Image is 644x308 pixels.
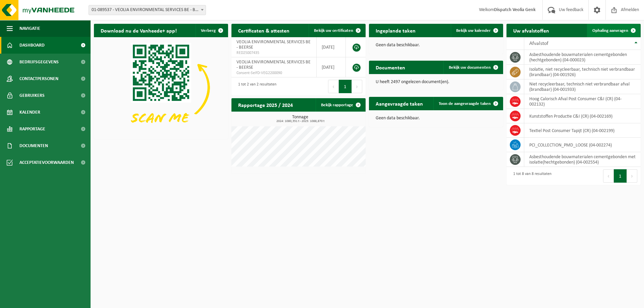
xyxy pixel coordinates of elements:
span: RED25007435 [236,50,311,56]
span: Kalender [19,104,40,121]
button: 1 [339,80,352,93]
h3: Tonnage [235,115,366,123]
span: Consent-SelfD-VEG2200090 [236,70,311,76]
td: [DATE] [317,57,346,77]
span: 01-089537 - VEOLIA ENVIRONMENTAL SERVICES BE - BEERSE [89,5,206,15]
h2: Uw afvalstoffen [506,24,556,37]
span: Contactpersonen [19,70,58,87]
a: Toon de aangevraagde taken [433,97,502,110]
span: VEOLIA ENVIRONMENTAL SERVICES BE - BEERSE [236,40,311,50]
span: Ophaling aanvragen [592,28,628,33]
span: Bekijk uw kalender [456,28,491,33]
strong: Dispatch Veolia Genk [494,7,536,12]
span: Documenten [19,137,48,154]
div: 1 tot 8 van 8 resultaten [510,169,551,183]
span: 01-089537 - VEOLIA ENVIRONMENTAL SERVICES BE - BEERSE [89,5,206,15]
h2: Download nu de Vanheede+ app! [94,24,183,37]
span: Bekijk uw certificaten [314,28,353,33]
td: [DATE] [317,37,346,57]
span: Navigatie [19,20,40,37]
span: Toon de aangevraagde taken [439,102,491,106]
button: Verberg [196,24,227,37]
a: Bekijk rapportage [316,98,365,112]
td: PCI_COLLECTION_PMD_LOOSE (04-002274) [524,138,641,152]
span: Bekijk uw documenten [449,65,491,70]
a: Bekijk uw documenten [443,61,502,74]
td: Textiel Post Consumer Tapijt (CR) (04-002199) [524,123,641,138]
td: niet recycleerbaar, technisch niet verbrandbaar afval (brandbaar) (04-001933) [524,79,641,94]
span: Dashboard [19,37,45,54]
a: Bekijk uw certificaten [309,24,365,37]
button: 1 [614,169,627,183]
span: Afvalstof [529,41,548,46]
h2: Ingeplande taken [369,24,422,37]
button: Next [352,80,362,93]
div: 1 tot 2 van 2 resultaten [235,79,276,94]
h2: Rapportage 2025 / 2024 [231,98,300,111]
span: Rapportage [19,121,45,137]
p: Geen data beschikbaar. [376,116,496,121]
button: Previous [328,80,339,93]
span: VEOLIA ENVIRONMENTAL SERVICES BE - BEERSE [236,60,311,70]
td: asbesthoudende bouwmaterialen cementgebonden (hechtgebonden) (04-000023) [524,50,641,65]
a: Ophaling aanvragen [587,24,640,37]
p: U heeft 2497 ongelezen document(en). [376,80,496,84]
span: Acceptatievoorwaarden [19,154,74,171]
td: Hoog Calorisch Afval Post Consumer C&I (CR) (04-002132) [524,94,641,109]
button: Previous [603,169,614,183]
a: Bekijk uw kalender [451,24,502,37]
td: Kunststoffen Productie C&I (CR) (04-002169) [524,109,641,123]
td: isolatie, niet recycleerbaar, technisch niet verbrandbaar (brandbaar) (04-001926) [524,65,641,79]
img: Download de VHEPlus App [94,37,228,138]
p: Geen data beschikbaar. [376,43,496,48]
span: Gebruikers [19,87,45,104]
td: asbesthoudende bouwmaterialen cementgebonden met isolatie(hechtgebonden) (04-002554) [524,152,641,167]
button: Next [627,169,637,183]
span: 2024: 1080,351 t - 2025: 1088,870 t [235,120,366,123]
span: Verberg [201,28,216,33]
span: Bedrijfsgegevens [19,54,59,70]
h2: Certificaten & attesten [231,24,296,37]
h2: Documenten [369,61,412,74]
h2: Aangevraagde taken [369,97,430,110]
